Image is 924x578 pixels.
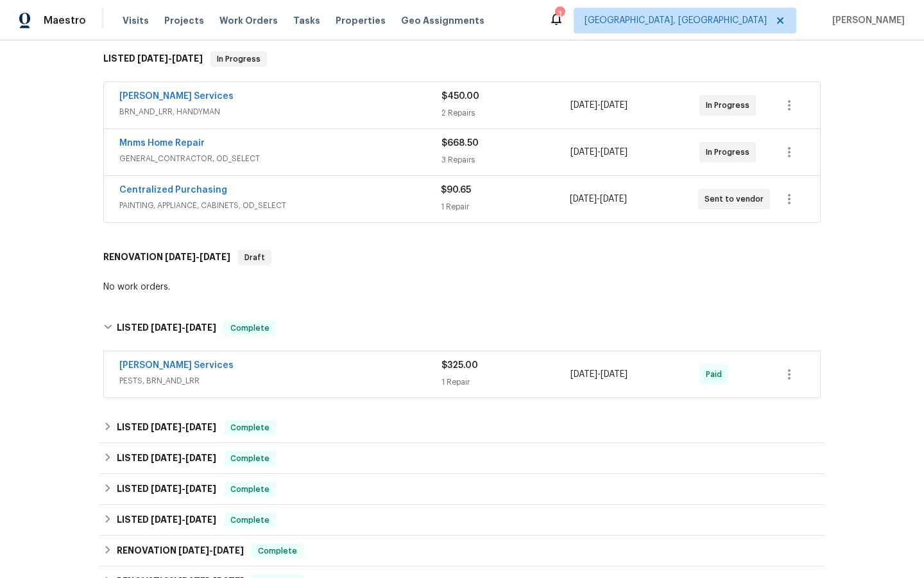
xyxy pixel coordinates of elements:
[441,361,478,370] span: $325.00
[119,105,441,118] span: BRN_AND_LRR, HANDYMAN
[185,515,216,524] span: [DATE]
[441,200,569,213] div: 1 Repair
[827,14,905,27] span: [PERSON_NAME]
[441,186,471,195] span: $90.65
[212,53,266,66] span: In Progress
[151,515,216,524] span: -
[151,484,216,493] span: -
[151,323,216,332] span: -
[99,443,825,474] div: LISTED [DATE]-[DATE]Complete
[570,146,628,159] span: -
[99,39,825,80] div: LISTED [DATE]-[DATE]In Progress
[601,148,628,157] span: [DATE]
[185,453,216,462] span: [DATE]
[151,423,216,432] span: -
[99,474,825,505] div: LISTED [DATE]-[DATE]Complete
[137,54,203,63] span: -
[555,8,564,21] div: 3
[99,536,825,566] div: RENOVATION [DATE]-[DATE]Complete
[165,252,230,261] span: -
[706,99,755,112] span: In Progress
[601,370,628,379] span: [DATE]
[99,412,825,443] div: LISTED [DATE]-[DATE]Complete
[225,421,275,434] span: Complete
[151,453,182,462] span: [DATE]
[151,423,182,432] span: [DATE]
[185,323,216,332] span: [DATE]
[570,148,597,157] span: [DATE]
[119,139,205,148] a: Mnms Home Repair
[117,420,216,435] h6: LISTED
[570,101,597,110] span: [DATE]
[164,14,204,27] span: Projects
[225,483,275,496] span: Complete
[441,376,570,389] div: 1 Repair
[137,54,168,63] span: [DATE]
[570,195,597,204] span: [DATE]
[401,14,484,27] span: Geo Assignments
[99,505,825,536] div: LISTED [DATE]-[DATE]Complete
[570,193,627,206] span: -
[151,453,216,462] span: -
[253,545,302,557] span: Complete
[441,139,479,148] span: $668.50
[165,252,196,261] span: [DATE]
[585,14,767,27] span: [GEOGRAPHIC_DATA], [GEOGRAPHIC_DATA]
[103,250,230,265] h6: RENOVATION
[178,546,209,555] span: [DATE]
[151,323,182,332] span: [DATE]
[119,92,234,101] a: [PERSON_NAME] Services
[117,451,216,466] h6: LISTED
[119,374,441,387] span: PESTS, BRN_AND_LRR
[213,546,244,555] span: [DATE]
[117,482,216,497] h6: LISTED
[151,484,182,493] span: [DATE]
[185,423,216,432] span: [DATE]
[99,308,825,349] div: LISTED [DATE]-[DATE]Complete
[185,484,216,493] span: [DATE]
[225,452,275,465] span: Complete
[119,152,441,165] span: GENERAL_CONTRACTOR, OD_SELECT
[225,322,275,335] span: Complete
[441,107,570,119] div: 2 Repairs
[103,51,203,67] h6: LISTED
[117,320,216,336] h6: LISTED
[103,281,821,293] div: No work orders.
[570,370,597,379] span: [DATE]
[705,193,769,206] span: Sent to vendor
[441,92,479,101] span: $450.00
[706,146,755,159] span: In Progress
[178,546,244,555] span: -
[570,99,628,112] span: -
[239,251,270,264] span: Draft
[44,14,86,27] span: Maestro
[119,199,441,212] span: PAINTING, APPLIANCE, CABINETS, OD_SELECT
[225,514,275,527] span: Complete
[219,14,278,27] span: Work Orders
[117,543,244,559] h6: RENOVATION
[117,512,216,528] h6: LISTED
[99,237,825,278] div: RENOVATION [DATE]-[DATE]Draft
[293,16,320,25] span: Tasks
[200,252,230,261] span: [DATE]
[123,14,149,27] span: Visits
[151,515,182,524] span: [DATE]
[600,195,627,204] span: [DATE]
[119,186,227,195] a: Centralized Purchasing
[441,153,570,166] div: 3 Repairs
[706,368,727,381] span: Paid
[336,14,386,27] span: Properties
[119,361,234,370] a: [PERSON_NAME] Services
[601,101,628,110] span: [DATE]
[172,54,203,63] span: [DATE]
[570,368,628,381] span: -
